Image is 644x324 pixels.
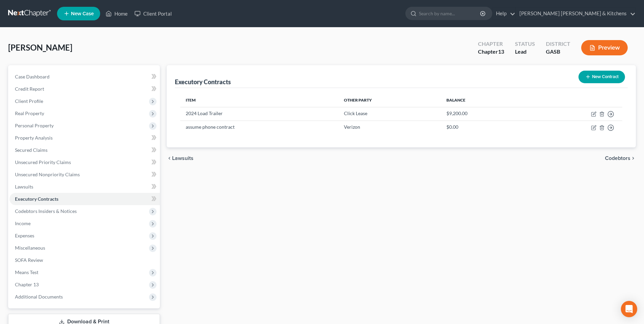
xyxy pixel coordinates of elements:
div: Executory Contracts [175,78,231,86]
span: Credit Report [15,86,44,92]
span: Unsecured Nonpriority Claims [15,172,80,177]
th: Balance [441,93,526,107]
th: Other Party [338,93,441,107]
span: Chapter 13 [15,282,39,287]
span: 13 [498,48,504,55]
span: Unsecured Priority Claims [15,159,71,165]
a: Unsecured Priority Claims [10,156,160,168]
div: Status [515,40,535,48]
span: New Case [71,11,94,16]
a: Home [102,7,131,20]
a: Unsecured Nonpriority Claims [10,168,160,181]
button: Preview [581,40,628,55]
button: Codebtors chevron_right [605,156,636,161]
span: Expenses [15,233,34,238]
td: $9,200.00 [441,107,526,121]
span: SOFA Review [15,257,43,263]
span: [PERSON_NAME] [8,42,72,52]
span: Client Profile [15,98,43,104]
button: New Contract [578,71,625,83]
span: Secured Claims [15,147,48,153]
i: chevron_right [630,156,636,161]
td: assume phone contract [180,121,338,134]
td: Verizon [338,121,441,134]
a: Secured Claims [10,144,160,156]
span: Miscellaneous [15,245,45,251]
span: Codebtors Insiders & Notices [15,208,77,214]
i: chevron_left [167,156,172,161]
td: $0.00 [441,121,526,134]
div: District [546,40,570,48]
a: Credit Report [10,83,160,95]
th: Item [180,93,338,107]
a: Property Analysis [10,132,160,144]
button: chevron_left Lawsuits [167,156,194,161]
a: SOFA Review [10,254,160,266]
a: Lawsuits [10,181,160,193]
div: Chapter [478,40,504,48]
td: Click Lease [338,107,441,121]
span: Case Dashboard [15,74,50,79]
span: Income [15,220,31,226]
span: Lawsuits [172,156,194,161]
a: Case Dashboard [10,71,160,83]
span: Executory Contracts [15,196,58,202]
span: Personal Property [15,123,54,128]
div: GASB [546,48,570,56]
td: 2024 Load Trailer [180,107,338,121]
span: Lawsuits [15,184,33,190]
div: Open Intercom Messenger [621,301,637,317]
span: Codebtors [605,156,630,161]
span: Property Analysis [15,135,53,141]
div: Chapter [478,48,504,56]
a: [PERSON_NAME] [PERSON_NAME] & Kitchens [516,7,636,20]
a: Executory Contracts [10,193,160,205]
span: Means Test [15,269,38,275]
span: Additional Documents [15,294,63,300]
span: Real Property [15,110,44,116]
input: Search by name... [419,7,481,20]
a: Client Portal [131,7,175,20]
a: Help [493,7,515,20]
div: Lead [515,48,535,56]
